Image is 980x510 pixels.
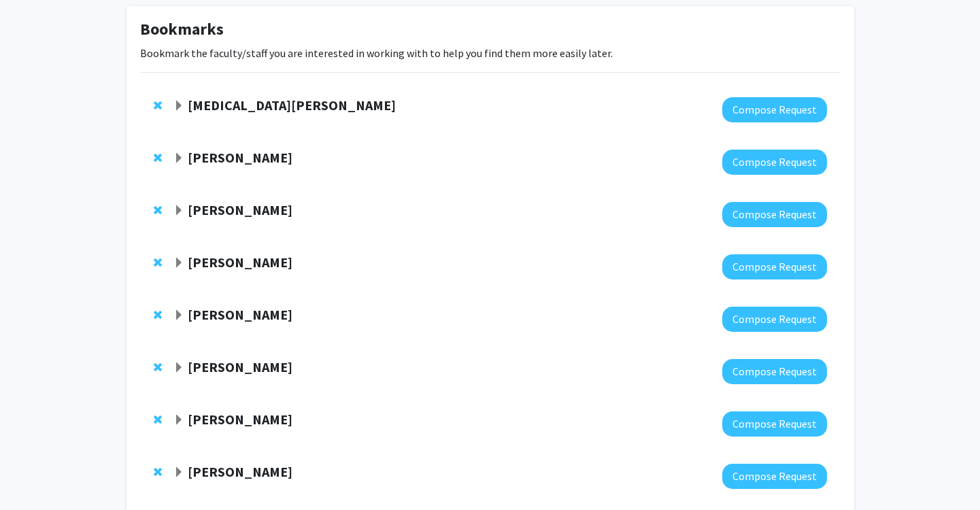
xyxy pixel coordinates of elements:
button: Compose Request to Yanxun Xu [722,464,827,489]
button: Compose Request to Carl Wu [722,359,827,384]
span: Expand Arvind Pathak Bookmark [173,205,184,216]
strong: [MEDICAL_DATA][PERSON_NAME] [188,97,396,114]
button: Compose Request to Arvind Pathak [722,202,827,227]
span: Expand Tao Wang Bookmark [173,101,184,112]
h1: Bookmarks [140,20,841,39]
button: Compose Request to Doug Robinson [722,254,827,279]
strong: [PERSON_NAME] [188,411,292,428]
span: Remove Steven Clipman from bookmarks [154,152,162,163]
button: Compose Request to Andrew Holland [722,411,827,437]
span: Expand Doug Robinson Bookmark [173,258,184,269]
button: Compose Request to Steven Clipman [722,150,827,175]
span: Expand Andrew Holland Bookmark [173,415,184,426]
span: Remove Arvind Pathak from bookmarks [154,205,162,216]
span: Expand Yanxun Xu Bookmark [173,467,184,478]
strong: [PERSON_NAME] [188,201,292,218]
strong: [PERSON_NAME] [188,463,292,480]
span: Expand Steven Clipman Bookmark [173,153,184,164]
span: Remove Doug Robinson from bookmarks [154,257,162,268]
p: Bookmark the faculty/staff you are interested in working with to help you find them more easily l... [140,45,841,61]
span: Expand Carl Wu Bookmark [173,362,184,373]
span: Expand Joel Bader Bookmark [173,310,184,321]
span: Remove Carl Wu from bookmarks [154,362,162,373]
iframe: Chat [10,449,58,500]
span: Remove Joel Bader from bookmarks [154,309,162,320]
button: Compose Request to Joel Bader [722,307,827,332]
button: Compose Request to Tao Wang [722,97,827,122]
strong: [PERSON_NAME] [188,306,292,323]
span: Remove Andrew Holland from bookmarks [154,414,162,425]
strong: [PERSON_NAME] [188,149,292,166]
strong: [PERSON_NAME] [188,358,292,375]
strong: [PERSON_NAME] [188,254,292,271]
span: Remove Yanxun Xu from bookmarks [154,466,162,477]
span: Remove Tao Wang from bookmarks [154,100,162,111]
